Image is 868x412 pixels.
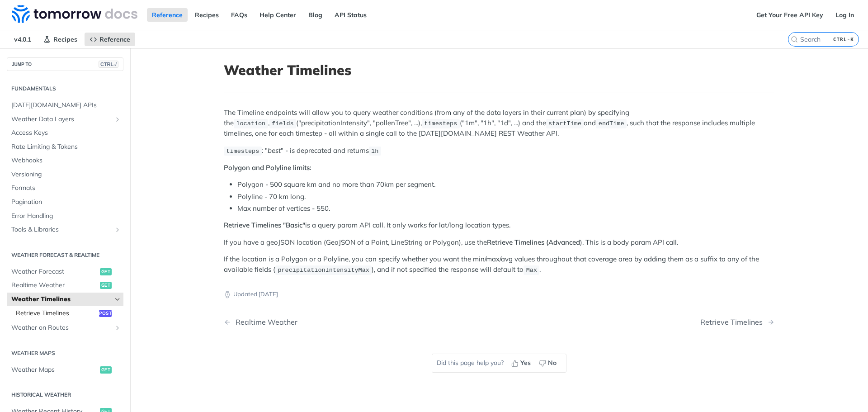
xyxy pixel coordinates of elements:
span: Yes [520,358,531,368]
span: get [100,366,112,374]
nav: Pagination Controls [224,309,774,336]
h2: Fundamentals [7,85,123,93]
p: The Timeline endpoints will allow you to query weather conditions (from any of the data layers in... [224,108,774,138]
span: endTime [599,120,624,127]
span: Versioning [11,170,121,179]
a: Weather Mapsget [7,363,123,377]
a: API Status [330,8,372,22]
a: Recipes [38,33,82,46]
h2: Historical Weather [7,391,123,399]
span: timesteps [424,120,457,127]
div: Realtime Weather [231,318,297,327]
span: Max [526,267,537,274]
span: Webhooks [11,156,121,165]
span: post [99,310,112,317]
a: Rate Limiting & Tokens [7,140,123,154]
a: Webhooks [7,154,123,167]
a: Weather on RoutesShow subpages for Weather on Routes [7,321,123,335]
span: timesteps [226,148,259,155]
a: Tools & LibrariesShow subpages for Tools & Libraries [7,223,123,237]
a: Recipes [190,8,224,22]
a: FAQs [226,8,252,22]
span: Pagination [11,198,121,207]
img: Tomorrow.io Weather API Docs [12,5,137,23]
li: Polyline - 70 km long. [237,192,774,202]
button: Show subpages for Weather Data Layers [114,116,121,123]
span: Weather on Routes [11,323,112,332]
h2: Weather Maps [7,349,123,357]
a: Formats [7,181,123,195]
a: Get Your Free API Key [751,8,828,22]
span: [DATE][DOMAIN_NAME] APIs [11,101,121,110]
button: Hide subpages for Weather Timelines [114,296,121,303]
button: No [536,356,561,370]
span: Access Keys [11,128,121,137]
span: No [548,358,557,368]
strong: Polygon and Polyline limits: [224,163,311,172]
a: [DATE][DOMAIN_NAME] APIs [7,99,123,112]
span: Retrieve Timelines [16,309,97,318]
span: Weather Data Layers [11,115,112,124]
span: Recipes [53,35,77,43]
span: precipitationIntensityMax [278,267,369,274]
div: Did this page help you? [432,354,566,373]
span: location [236,120,265,127]
a: Log In [830,8,859,22]
span: v4.0.1 [9,33,36,46]
span: get [100,268,112,275]
h2: Weather Forecast & realtime [7,251,123,259]
kbd: CTRL-K [831,35,856,44]
button: Show subpages for Tools & Libraries [114,226,121,233]
span: fields [272,120,294,127]
a: Weather Data LayersShow subpages for Weather Data Layers [7,113,123,126]
span: 1h [371,148,378,155]
a: Realtime Weatherget [7,279,123,292]
p: If you have a geoJSON location (GeoJSON of a Point, LineString or Polygon), use the ). This is a ... [224,237,774,248]
div: Retrieve Timelines [700,318,767,327]
a: Access Keys [7,126,123,140]
span: Tools & Libraries [11,225,112,234]
span: Rate Limiting & Tokens [11,142,121,152]
a: Help Center [255,8,301,22]
span: get [100,282,112,289]
a: Previous Page: Realtime Weather [224,318,460,327]
li: Max number of vertices - 550. [237,204,774,214]
a: Pagination [7,195,123,209]
button: JUMP TOCTRL-/ [7,57,123,71]
span: startTime [548,120,581,127]
li: Polygon - 500 square km and no more than 70km per segment. [237,180,774,190]
p: If the location is a Polygon or a Polyline, you can specify whether you want the min/max/avg valu... [224,254,774,275]
a: Weather Forecastget [7,265,123,279]
button: Yes [508,356,536,370]
button: Show subpages for Weather on Routes [114,324,121,331]
span: Reference [99,35,130,43]
span: CTRL-/ [99,61,118,68]
strong: Retrieve Timelines (Advanced [487,238,580,246]
a: Next Page: Retrieve Timelines [700,318,774,327]
a: Error Handling [7,209,123,223]
svg: Search [791,36,798,43]
span: Weather Maps [11,365,98,374]
p: is a query param API call. It only works for lat/long location types. [224,220,774,231]
a: Reference [85,33,135,46]
span: Weather Timelines [11,295,112,304]
a: Retrieve Timelinespost [11,307,123,320]
span: Error Handling [11,212,121,221]
strong: Retrieve Timelines "Basic" [224,221,305,229]
span: Weather Forecast [11,267,98,276]
h1: Weather Timelines [224,62,774,78]
p: Updated [DATE] [224,290,774,299]
a: Blog [303,8,327,22]
a: Reference [147,8,188,22]
em: best [268,146,281,155]
a: Weather TimelinesHide subpages for Weather Timelines [7,293,123,306]
span: Formats [11,184,121,193]
a: Versioning [7,168,123,181]
p: : " " - is deprecated and returns [224,146,774,156]
span: Realtime Weather [11,281,98,290]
